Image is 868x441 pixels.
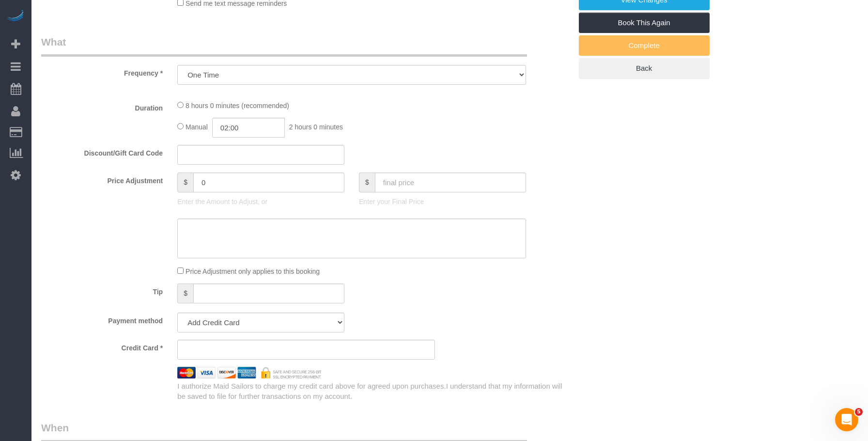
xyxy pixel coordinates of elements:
[186,102,289,110] span: 8 hours 0 minutes (recommended)
[170,367,329,378] img: credit cards
[34,173,170,186] label: Price Adjustment
[177,382,562,400] span: I understand that my information will be saved to file for further transactions on my account.
[170,381,578,402] div: I authorize Maid Sailors to charge my credit card above for agreed upon purchases.
[34,283,170,297] label: Tip
[186,268,320,275] span: Price Adjustment only applies to this booking
[186,123,208,131] span: Manual
[579,58,710,79] a: Back
[177,173,193,192] span: $
[177,197,344,206] p: Enter the Amount to Adjust, or
[579,13,710,33] a: Book This Again
[34,313,170,326] label: Payment method
[186,345,427,354] iframe: Secure card payment input frame
[359,173,375,192] span: $
[34,145,170,158] label: Discount/Gift Card Code
[177,283,193,303] span: $
[41,35,527,57] legend: What
[835,408,858,431] iframe: Intercom live chat
[6,10,25,23] img: Automaid Logo
[855,408,863,416] span: 5
[34,65,170,78] label: Frequency *
[375,173,526,192] input: final price
[359,197,526,206] p: Enter your Final Price
[34,340,170,353] label: Credit Card *
[289,123,343,131] span: 2 hours 0 minutes
[34,100,170,113] label: Duration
